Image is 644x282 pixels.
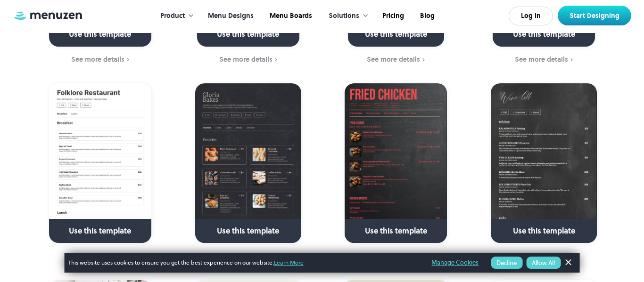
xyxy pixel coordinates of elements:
div: See more details [367,252,420,259]
a: Use this template [345,83,447,243]
span: This website uses cookies to ensure you get the best experience on our website. [68,258,419,267]
div: See more details [515,56,568,63]
button: Decline [491,257,522,269]
a: Use this template [49,83,151,243]
a: Use this template [195,83,301,243]
a: See more details [476,251,612,261]
a: Blog [411,1,442,31]
div: Solutions [319,1,373,31]
a: See more details [476,55,612,65]
button: Allow All [526,257,561,269]
a: See more details [180,251,316,261]
a: See more details [32,55,168,65]
a: Start Designing [558,6,631,25]
a: Log In [509,7,553,25]
a: See more details [328,251,464,261]
a: See more details [180,55,316,65]
a: See more details [328,55,464,65]
div: Product [151,1,199,31]
div: See more details [219,56,272,63]
div: Product [160,11,185,21]
div: See more details [71,252,124,259]
a: Learn More [274,258,304,266]
div: Solutions [329,11,359,21]
a: Dismiss Banner [561,256,575,270]
a: Menu Boards [261,1,319,31]
a: Pricing [373,1,411,31]
a: Manage Cookies [431,258,479,268]
div: See more details [515,252,568,259]
div: See more details [71,56,124,63]
a: See more details [32,251,168,261]
a: Use this template [491,83,597,243]
div: See more details [367,56,420,63]
a: Menu Designs [199,1,261,31]
div: See more details [219,252,272,259]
